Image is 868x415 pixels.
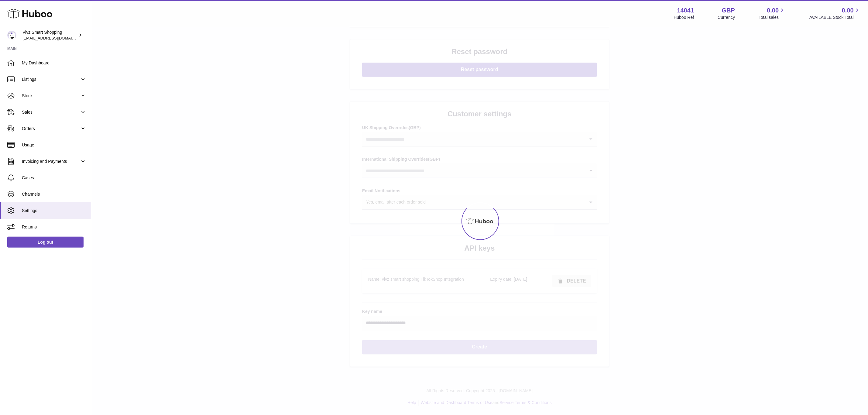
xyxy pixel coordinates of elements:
div: Vivz Smart Shopping [22,29,77,41]
span: Cases [22,175,86,181]
span: [EMAIL_ADDRESS][DOMAIN_NAME] [22,36,89,40]
img: internalAdmin-14041@internal.huboo.com [7,31,16,40]
strong: 14041 [677,6,694,15]
span: 0.00 [842,6,854,15]
span: 0.00 [767,6,779,15]
span: Usage [22,142,86,148]
a: Log out [7,237,84,248]
a: 0.00 Total sales [759,6,786,20]
span: Sales [22,109,80,115]
strong: GBP [722,6,735,15]
span: Channels [22,191,86,197]
span: Returns [22,224,86,230]
div: Currency [718,15,735,20]
a: 0.00 AVAILABLE Stock Total [809,6,861,20]
span: Listings [22,77,80,82]
span: Stock [22,93,80,99]
div: Huboo Ref [674,15,694,20]
span: Orders [22,126,80,132]
span: AVAILABLE Stock Total [809,15,861,20]
span: Total sales [759,15,786,20]
span: Settings [22,208,86,214]
span: Invoicing and Payments [22,159,80,164]
span: My Dashboard [22,60,86,66]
